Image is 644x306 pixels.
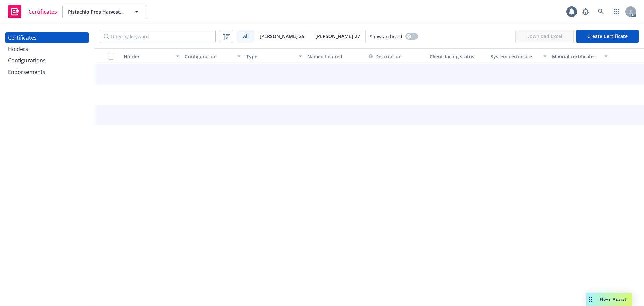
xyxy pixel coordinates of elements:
[610,5,623,18] a: Switch app
[108,53,114,60] input: Select all
[491,53,539,60] div: System certificate last generated
[68,8,126,15] span: Pistachio Pros Harvesters, Inc
[244,48,305,64] button: Type
[369,53,402,60] button: Description
[100,30,216,43] input: Filter by keyword
[576,30,639,43] button: Create Certificate
[549,48,610,64] button: Manual certificate last generated
[8,55,46,66] div: Configurations
[5,67,89,77] a: Endorsements
[5,2,60,21] a: Certificates
[182,48,243,64] button: Configuration
[307,53,363,60] div: Named Insured
[488,48,549,64] button: System certificate last generated
[427,48,488,64] button: Client-facing status
[8,32,37,43] div: Certificates
[305,48,366,64] button: Named Insured
[28,9,57,14] span: Certificates
[586,293,632,306] button: Nova Assist
[121,48,182,64] button: Holder
[315,33,360,40] span: [PERSON_NAME] 27
[600,296,627,302] span: Nova Assist
[185,53,233,60] div: Configuration
[430,53,485,60] div: Client-facing status
[515,30,574,43] span: Download Excel
[243,33,249,40] span: All
[579,5,592,18] a: Report a Bug
[370,33,402,40] span: Show archived
[260,33,304,40] span: [PERSON_NAME] 25
[62,5,146,18] button: Pistachio Pros Harvesters, Inc
[5,44,89,54] a: Holders
[8,44,28,54] div: Holders
[586,293,595,306] div: Drag to move
[5,55,89,66] a: Configurations
[5,32,89,43] a: Certificates
[8,67,45,77] div: Endorsements
[552,53,600,60] div: Manual certificate last generated
[594,5,608,18] a: Search
[246,53,294,60] div: Type
[124,53,172,60] div: Holder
